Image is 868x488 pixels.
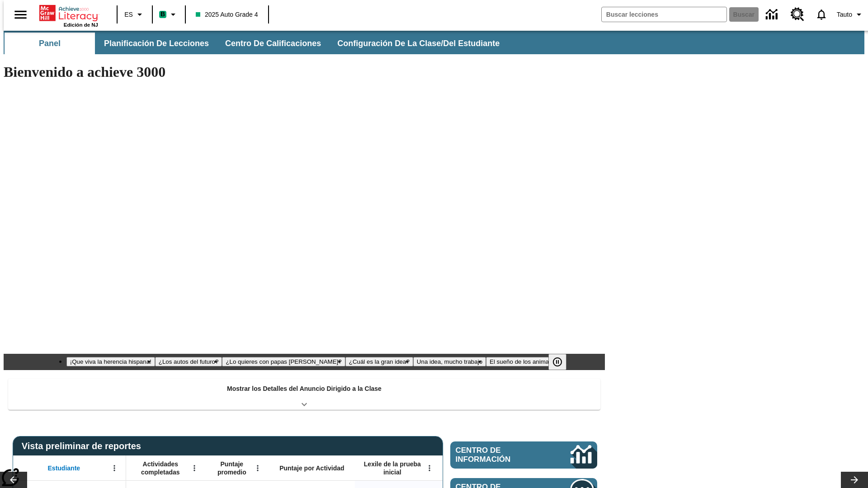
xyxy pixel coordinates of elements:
[196,10,258,19] span: 2025 Auto Grade 4
[279,464,344,472] span: Puntaje por Actividad
[218,33,328,54] button: Centro de calificaciones
[4,33,508,54] div: Subbarra de navegación
[345,357,413,366] button: Diapositiva 4 ¿Cuál es la gran idea?
[131,460,190,476] span: Actividades completadas
[124,10,133,19] span: ES
[810,3,833,26] a: Notificaciones
[4,31,864,54] div: Subbarra de navegación
[227,384,382,394] p: Mostrar los Detalles del Anuncio Dirigido a la Clase
[841,472,868,488] button: Carrusel de lecciones, seguir
[39,4,98,22] a: Portada
[359,460,425,476] span: Lexile de la prueba inicial
[39,3,98,28] div: Portada
[251,461,264,475] button: Abrir menú
[330,33,507,54] button: Configuración de la clase/del estudiante
[548,354,576,370] div: Pausar
[48,464,80,472] span: Estudiante
[22,441,146,451] span: Vista preliminar de reportes
[156,6,182,23] button: Boost El color de la clase es verde menta. Cambiar el color de la clase.
[413,357,486,366] button: Diapositiva 5 Una idea, mucho trabajo
[120,6,149,23] button: Lenguaje: ES, Selecciona un idioma
[423,461,436,475] button: Abrir menú
[833,6,868,23] button: Perfil/Configuración
[760,2,785,27] a: Centro de información
[97,33,216,54] button: Planificación de lecciones
[210,460,254,476] span: Puntaje promedio
[108,461,121,475] button: Abrir menú
[4,64,605,80] h1: Bienvenido a achieve 3000
[160,9,165,20] span: B
[450,441,597,469] a: Centro de información
[8,379,600,410] div: Mostrar los Detalles del Anuncio Dirigido a la Clase
[486,357,560,366] button: Diapositiva 6 El sueño de los animales
[548,354,566,370] button: Pausar
[785,2,810,27] a: Centro de recursos, Se abrirá en una pestaña nueva.
[64,22,98,28] span: Edición de NJ
[602,7,726,22] input: Buscar campo
[188,461,201,475] button: Abrir menú
[155,357,222,366] button: Diapositiva 2 ¿Los autos del futuro?
[7,1,34,28] button: Abrir el menú lateral
[66,357,155,366] button: Diapositiva 1 ¡Que viva la herencia hispana!
[837,10,852,19] span: Tauto
[456,446,540,464] span: Centro de información
[5,33,95,54] button: Panel
[222,357,345,366] button: Diapositiva 3 ¿Lo quieres con papas fritas?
